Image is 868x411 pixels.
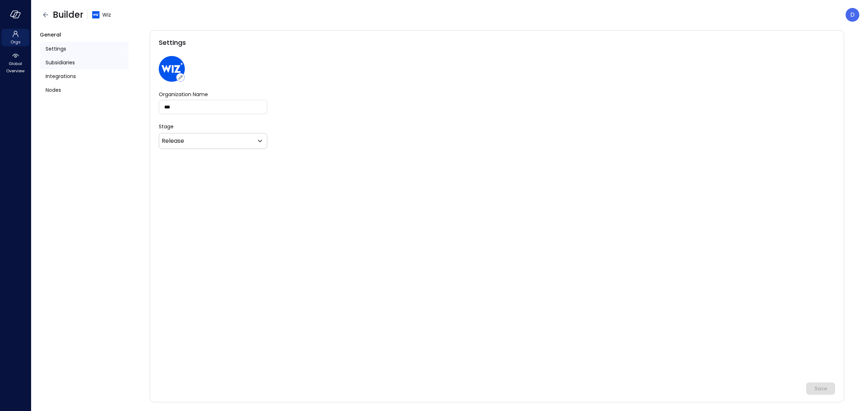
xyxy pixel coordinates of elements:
span: Builder [53,9,83,21]
div: Orgs [1,29,29,46]
p: D [850,10,855,19]
p: Release [162,137,184,145]
a: Nodes [40,83,129,97]
span: Subsidiaries [46,59,75,67]
a: Subsidiaries [40,56,129,69]
label: Organization Name [159,90,267,98]
span: Orgs [10,38,21,46]
span: Wiz [102,11,111,19]
img: cfcvbyzhwvtbhao628kj [92,11,99,18]
a: Integrations [40,69,129,83]
span: Settings [46,45,66,53]
p: Stage [159,123,835,130]
a: Settings [40,42,129,56]
span: General [40,31,61,38]
img: cfcvbyzhwvtbhao628kj [159,56,185,82]
span: Integrations [46,72,76,80]
span: Settings [159,38,186,47]
span: Global Overview [4,60,26,74]
span: Nodes [46,86,61,94]
div: Dudu [846,8,859,22]
div: Global Overview [1,51,29,75]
